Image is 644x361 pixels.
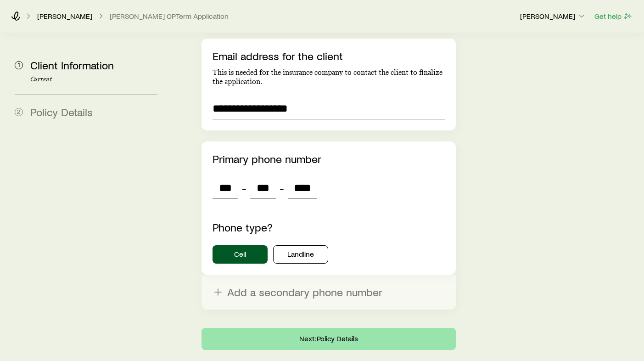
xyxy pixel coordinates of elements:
button: Next: Policy Details [202,328,456,350]
label: Primary phone number [213,152,321,165]
span: - [242,181,246,194]
button: Cell [213,245,268,264]
p: Email address for the client [213,50,445,62]
button: [PERSON_NAME] OPTerm Application [109,12,229,21]
a: [PERSON_NAME] [37,12,93,21]
label: Phone type? [213,220,273,234]
span: Client Information [30,58,114,72]
p: This is needed for the insurance company to contact the client to finalize the application. [213,68,445,86]
button: Get help [594,11,633,22]
p: Current [30,76,157,83]
span: 1 [15,61,23,69]
span: 2 [15,108,23,116]
button: [PERSON_NAME] [520,11,587,22]
span: - [280,181,284,194]
p: [PERSON_NAME] [520,11,586,21]
span: Policy Details [30,105,93,118]
button: Add a secondary phone number [202,275,456,310]
button: Landline [273,245,328,264]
